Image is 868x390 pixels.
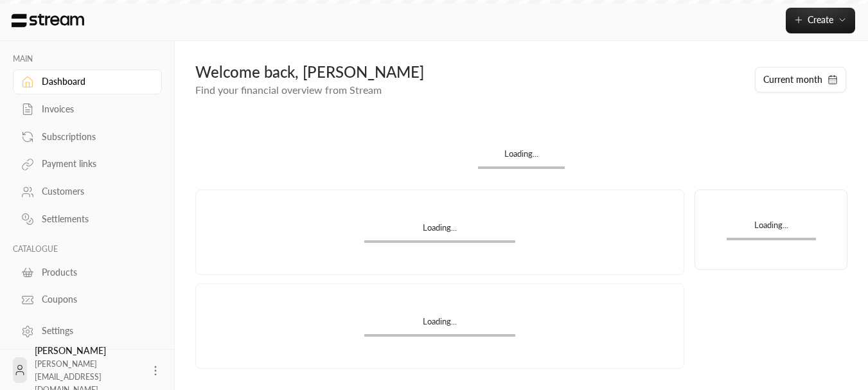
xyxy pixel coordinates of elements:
[13,319,162,344] a: Settings
[755,67,846,93] button: Current month
[42,266,146,279] div: Products
[13,287,162,312] a: Coupons
[364,315,515,334] div: Loading...
[786,8,855,33] button: Create
[13,207,162,232] a: Settlements
[13,179,162,204] a: Customers
[42,103,146,116] div: Invoices
[195,62,741,82] div: Welcome back, [PERSON_NAME]
[42,157,146,170] div: Payment links
[13,152,162,177] a: Payment links
[478,148,565,166] div: Loading...
[42,324,146,337] div: Settings
[42,75,146,88] div: Dashboard
[13,69,162,94] a: Dashboard
[13,97,162,122] a: Invoices
[808,14,833,25] span: Create
[42,185,146,198] div: Customers
[13,260,162,285] a: Products
[727,219,816,238] div: Loading...
[13,124,162,149] a: Subscriptions
[42,293,146,306] div: Coupons
[195,84,382,96] span: Find your financial overview from Stream
[13,244,162,254] p: CATALOGUE
[42,130,146,143] div: Subscriptions
[364,222,515,240] div: Loading...
[42,213,146,226] div: Settlements
[10,13,85,28] img: Logo
[13,54,162,64] p: MAIN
